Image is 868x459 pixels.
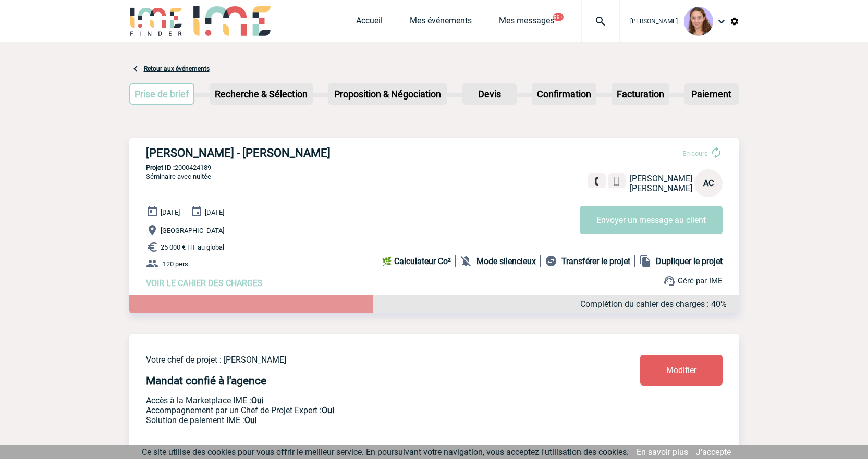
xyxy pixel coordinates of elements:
p: 2000424189 [129,164,739,171]
img: 101030-1.png [684,7,713,36]
span: [GEOGRAPHIC_DATA] [161,227,224,234]
span: En cours [682,150,708,157]
p: Prestation payante [146,405,579,415]
p: Paiement [686,84,738,104]
p: Confirmation [533,84,595,104]
a: VOIR LE CAHIER DES CHARGES [146,278,263,288]
p: Accès à la Marketplace IME : [146,395,579,405]
span: Modifier [666,365,696,375]
span: [PERSON_NAME] [630,18,678,25]
b: Projet ID : [146,164,175,171]
a: Mes événements [410,16,472,30]
h3: [PERSON_NAME] - [PERSON_NAME] [146,146,459,159]
a: J'accepte [696,447,731,457]
a: En savoir plus [637,447,688,457]
p: Proposition & Négociation [329,84,446,104]
span: [PERSON_NAME] [630,173,692,183]
p: Devis [463,84,516,104]
span: Géré par IME [678,276,723,286]
img: fixe.png [592,177,602,186]
span: [DATE] [205,208,224,216]
a: 🌿 Calculateur Co² [382,255,456,267]
span: AC [703,178,714,188]
span: 25 000 € HT au global [161,243,224,251]
a: Mes messages [499,16,554,30]
p: Conformité aux process achat client, Prise en charge de la facturation, Mutualisation de plusieur... [146,415,579,425]
b: Transférer le projet [561,256,630,266]
b: Oui [251,395,264,405]
span: [PERSON_NAME] [630,183,692,193]
b: Oui [244,415,257,425]
img: file_copy-black-24dp.png [639,255,652,267]
b: Dupliquer le projet [656,256,723,266]
p: Votre chef de projet : [PERSON_NAME] [146,355,579,365]
img: IME-Finder [129,6,184,36]
b: 🌿 Calculateur Co² [382,256,451,266]
p: Facturation [613,84,668,104]
span: [DATE] [161,208,180,216]
button: 99+ [553,13,564,21]
a: Retour aux événements [144,65,210,72]
span: 120 pers. [163,260,190,268]
span: Séminaire avec nuitée [146,172,211,180]
b: Mode silencieux [476,256,536,266]
img: portable.png [612,177,621,186]
span: Ce site utilise des cookies pour vous offrir le meilleur service. En poursuivant votre navigation... [142,447,629,457]
b: Oui [322,405,334,415]
button: Envoyer un message au client [580,206,723,234]
h4: Mandat confié à l'agence [146,375,266,387]
img: support.png [663,275,676,287]
a: Accueil [356,16,383,30]
p: Prise de brief [130,84,194,104]
p: Recherche & Sélection [211,84,312,104]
